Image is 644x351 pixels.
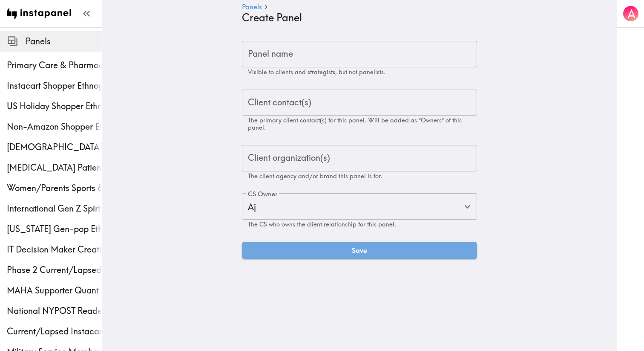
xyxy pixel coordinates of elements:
div: Psoriasis Patient Ethnography [7,162,102,174]
button: Save [242,242,477,259]
span: A [627,6,635,21]
span: Women/Parents Sports & Fitness Study [7,182,102,194]
span: Primary Care & Pharmacy Service Customer Ethnography [7,59,102,71]
span: US Holiday Shopper Ethnography [7,100,102,112]
button: Open [461,200,474,213]
h4: Create Panel [242,12,470,24]
div: Utah Gen-pop Ethnography [7,223,102,235]
span: Instacart Shopper Ethnography [7,80,102,92]
span: MAHA Supporter Quant Study [7,284,102,296]
span: Phase 2 Current/Lapsed Instacart User Shop-along [7,264,102,276]
span: [MEDICAL_DATA] Patient Ethnography [7,162,102,174]
span: IT Decision Maker Creative Testing [7,244,102,255]
span: International Gen Z Spirit Drinkers Exploratory [7,203,102,215]
span: [US_STATE] Gen-pop Ethnography [7,223,102,235]
span: Current/Lapsed Instacart User Ethnography [7,325,102,337]
span: Non-Amazon Shopper Ethnography [7,121,102,133]
label: CS Owner [248,189,277,199]
span: The primary client contact(s) for this panel. Will be added as "Owners" of this panel. [248,116,462,131]
div: Male Prostate Cancer Screening Ethnography [7,141,102,153]
span: National NYPOST Reader Ethnography [7,305,102,317]
button: A [622,5,639,22]
span: Panels [26,35,102,47]
span: Visible to clients and strategists, but not panelists. [248,68,385,76]
span: The CS who owns the client relationship for this panel. [248,220,396,228]
span: The client agency and/or brand this panel is for. [248,172,382,180]
a: Panels [242,3,262,12]
span: [DEMOGRAPHIC_DATA] [MEDICAL_DATA] Screening Ethnography [7,141,102,153]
